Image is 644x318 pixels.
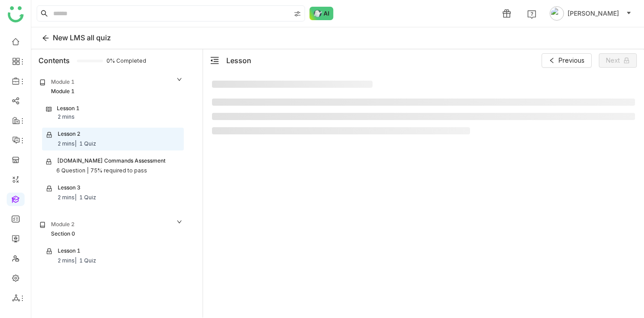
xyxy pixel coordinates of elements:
div: Module 1 [51,78,75,86]
div: 2 mins [58,257,76,265]
div: Lesson 1 [58,247,80,257]
div: Module 1 [51,87,75,96]
div: 2 mins [58,113,75,121]
div: Module 1Module 1 [33,72,189,102]
span: | [75,194,76,201]
div: Lesson 3 [58,184,80,193]
img: logo [8,6,24,22]
div: 2 mins [58,193,76,202]
button: [PERSON_NAME] [548,6,633,21]
span: Previous [559,56,585,65]
div: 75% required to pass [90,167,147,175]
div: Lesson 2 [58,130,80,140]
div: 2 mins [58,140,76,148]
div: 6 Question | [56,167,89,175]
img: lesson.svg [46,106,51,112]
img: avatar [550,6,564,21]
div: 1 Quiz [79,140,96,148]
span: New LMS all quiz [53,33,111,42]
div: Contents [38,55,70,66]
div: Lesson 1 [57,104,80,113]
span: 0% Completed [106,58,117,64]
img: ask-buddy-normal.svg [309,7,334,20]
div: [DOMAIN_NAME] Commands Assessment [57,157,165,167]
button: Next [599,53,637,68]
img: search-type.svg [294,10,301,17]
span: | [75,257,76,264]
span: menu-fold [210,56,219,65]
div: Module 2 [51,220,75,229]
span: [PERSON_NAME] [568,9,619,18]
div: Section 0 [51,230,75,238]
div: 1 Quiz [79,193,96,202]
span: | [75,140,76,147]
img: help.svg [527,10,536,19]
button: menu-fold [210,56,219,65]
button: Previous [542,53,592,68]
div: Module 2Section 0 [33,214,189,245]
div: 1 Quiz [79,257,96,265]
div: Lesson [226,55,251,66]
